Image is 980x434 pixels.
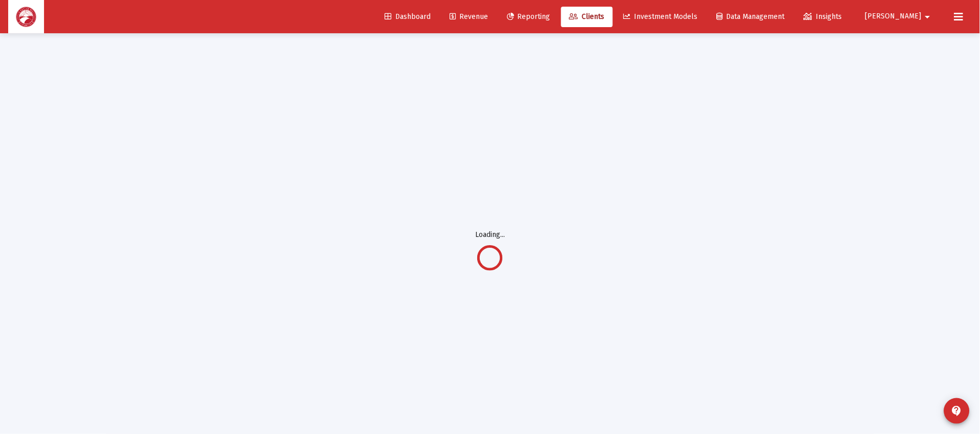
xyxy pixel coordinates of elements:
[853,6,946,27] button: [PERSON_NAME]
[16,7,36,27] img: Dashboard
[450,12,488,21] span: Revenue
[624,12,698,21] span: Investment Models
[709,7,793,27] a: Data Management
[865,12,922,21] span: [PERSON_NAME]
[569,12,605,21] span: Clients
[376,7,439,27] a: Dashboard
[796,7,850,27] a: Insights
[499,7,559,27] a: Reporting
[922,7,934,27] mat-icon: arrow_drop_down
[507,12,550,21] span: Reporting
[615,7,706,27] a: Investment Models
[804,12,842,21] span: Insights
[951,405,963,417] mat-icon: contact_support
[561,7,613,27] a: Clients
[441,7,496,27] a: Revenue
[385,12,431,21] span: Dashboard
[717,12,785,21] span: Data Management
